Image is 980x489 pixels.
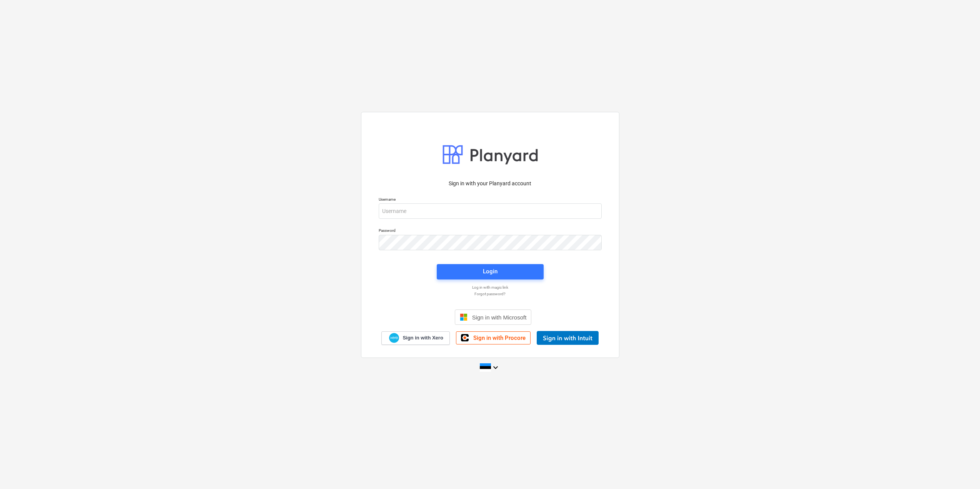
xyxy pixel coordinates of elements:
p: Sign in with your Planyard account [379,180,602,188]
a: Forgot password? [375,291,606,296]
a: Sign in with Procore [456,331,531,344]
span: Sign in with Xero [403,334,443,341]
span: Sign in with Microsoft [472,314,527,321]
div: Login [483,266,497,276]
a: Sign in with Xero [381,331,450,345]
button: Login [437,264,544,279]
p: Username [379,197,602,203]
img: Xero logo [389,333,399,343]
span: Sign in with Procore [473,334,526,341]
p: Password [379,228,602,235]
input: Username [379,203,602,219]
a: Log in with magic link [375,285,606,290]
img: Microsoft logo [460,313,468,321]
i: keyboard_arrow_down [491,363,500,372]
